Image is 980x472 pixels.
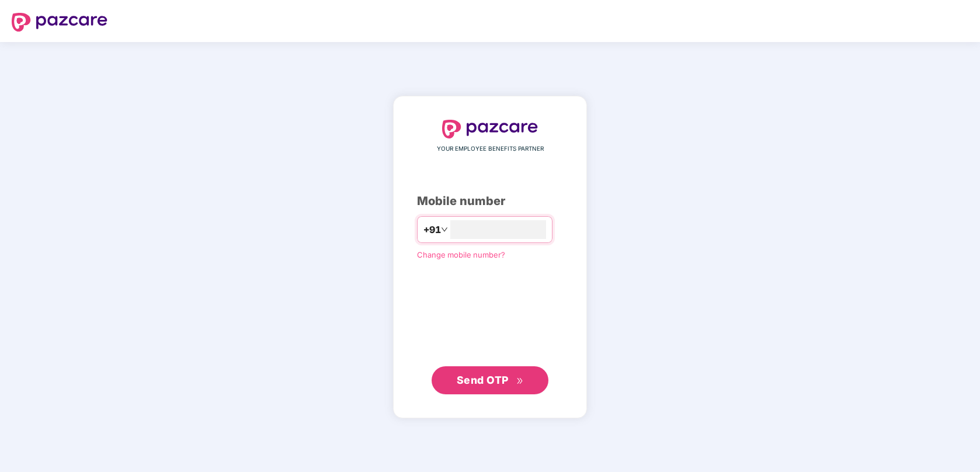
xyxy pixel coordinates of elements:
span: +91 [423,223,441,237]
img: logo [12,13,107,32]
button: Send OTPdouble-right [432,366,548,394]
div: Mobile number [417,192,563,210]
span: double-right [516,377,524,385]
img: logo [442,120,538,138]
span: Send OTP [457,374,509,386]
span: down [441,226,448,233]
span: YOUR EMPLOYEE BENEFITS PARTNER [437,144,544,154]
a: Change mobile number? [417,250,505,259]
